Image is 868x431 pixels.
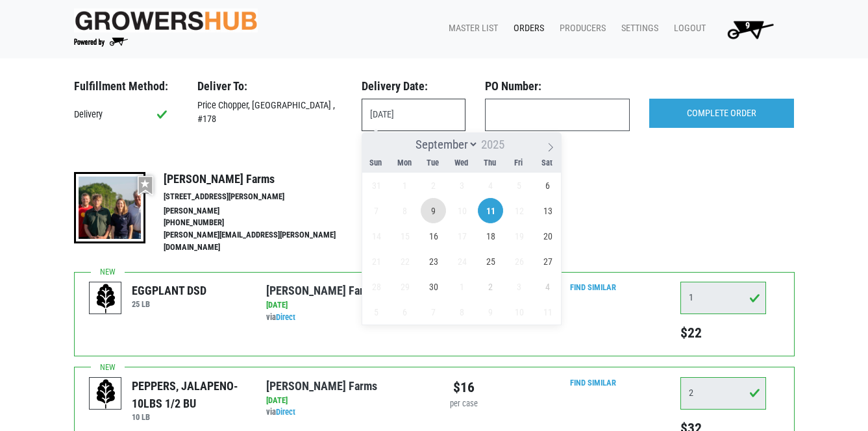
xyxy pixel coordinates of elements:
[276,407,295,417] a: Direct
[421,198,446,223] span: September 9, 2025
[364,223,389,249] span: September 14, 2025
[164,172,364,186] h4: [PERSON_NAME] Farms
[410,136,478,153] select: Month
[663,16,711,41] a: Logout
[421,173,446,198] span: September 2, 2025
[421,249,446,274] span: September 23, 2025
[74,38,128,47] img: Powered by Big Wheelbarrow
[506,249,532,274] span: September 26, 2025
[364,299,389,325] span: October 5, 2025
[164,191,364,203] li: [STREET_ADDRESS][PERSON_NAME]
[680,282,766,314] input: Qty
[132,412,247,422] h6: 10 LB
[449,173,475,198] span: September 3, 2025
[478,198,503,223] span: September 11, 2025
[535,198,560,223] span: September 13, 2025
[506,198,532,223] span: September 12, 2025
[449,223,475,249] span: September 17, 2025
[649,99,794,129] input: COMPLETE ORDER
[390,159,419,167] span: Mon
[449,249,475,274] span: September 24, 2025
[535,274,560,299] span: October 4, 2025
[362,99,465,131] input: Select Date
[449,198,475,223] span: September 10, 2025
[611,16,663,41] a: Settings
[164,217,364,229] li: [PHONE_NUMBER]
[164,229,364,254] li: [PERSON_NAME][EMAIL_ADDRESS][PERSON_NAME][DOMAIN_NAME]
[362,159,390,167] span: Sun
[364,249,389,274] span: September 21, 2025
[447,159,476,167] span: Wed
[449,299,475,325] span: October 8, 2025
[506,173,532,198] span: September 5, 2025
[535,299,560,325] span: October 11, 2025
[164,205,364,217] li: [PERSON_NAME]
[506,274,532,299] span: October 3, 2025
[478,223,503,249] span: September 18, 2025
[535,223,560,249] span: September 20, 2025
[680,377,766,410] input: Qty
[392,173,417,198] span: September 1, 2025
[132,282,206,299] div: EGGPLANT DSD
[421,223,446,249] span: September 16, 2025
[419,159,447,167] span: Tue
[392,223,417,249] span: September 15, 2025
[549,16,611,41] a: Producers
[364,198,389,223] span: September 7, 2025
[392,274,417,299] span: September 29, 2025
[570,282,616,292] a: Find Similar
[197,79,342,93] h3: Deliver To:
[449,274,475,299] span: October 1, 2025
[535,173,560,198] span: September 6, 2025
[74,172,145,243] img: thumbnail-8a08f3346781c529aa742b86dead986c.jpg
[680,325,766,341] h5: $22
[74,79,178,93] h3: Fulfillment Method:
[266,406,424,419] div: via
[485,79,630,93] h3: PO Number:
[570,378,616,388] a: Find Similar
[421,299,446,325] span: October 7, 2025
[392,249,417,274] span: September 22, 2025
[444,398,484,410] div: per case
[421,274,446,299] span: September 30, 2025
[503,16,549,41] a: Orders
[506,299,532,325] span: October 10, 2025
[506,223,532,249] span: September 19, 2025
[535,249,560,274] span: September 27, 2025
[266,395,424,407] div: [DATE]
[478,173,503,198] span: September 4, 2025
[392,299,417,325] span: October 6, 2025
[533,159,562,167] span: Sat
[711,16,784,42] a: 9
[188,99,352,127] div: Price Chopper, [GEOGRAPHIC_DATA] , #178
[266,299,424,312] div: [DATE]
[276,312,295,322] a: Direct
[392,198,417,223] span: September 8, 2025
[266,379,377,393] a: [PERSON_NAME] Farms
[745,20,750,31] span: 9
[438,16,503,41] a: Master List
[266,284,377,297] a: [PERSON_NAME] Farms
[478,249,503,274] span: September 25, 2025
[444,377,484,398] div: $16
[721,16,779,42] img: Cart
[90,378,122,410] img: placeholder-variety-43d6402dacf2d531de610a020419775a.svg
[478,299,503,325] span: October 9, 2025
[476,159,504,167] span: Thu
[362,79,465,93] h3: Delivery Date:
[504,159,533,167] span: Fri
[478,274,503,299] span: October 2, 2025
[132,299,206,309] h6: 25 LB
[364,274,389,299] span: September 28, 2025
[90,282,122,315] img: placeholder-variety-43d6402dacf2d531de610a020419775a.svg
[266,312,424,324] div: via
[364,173,389,198] span: August 31, 2025
[132,377,247,412] div: PEPPERS, JALAPENO- 10LBS 1/2 BU
[74,8,258,32] img: original-fc7597fdc6adbb9d0e2ae620e786d1a2.jpg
